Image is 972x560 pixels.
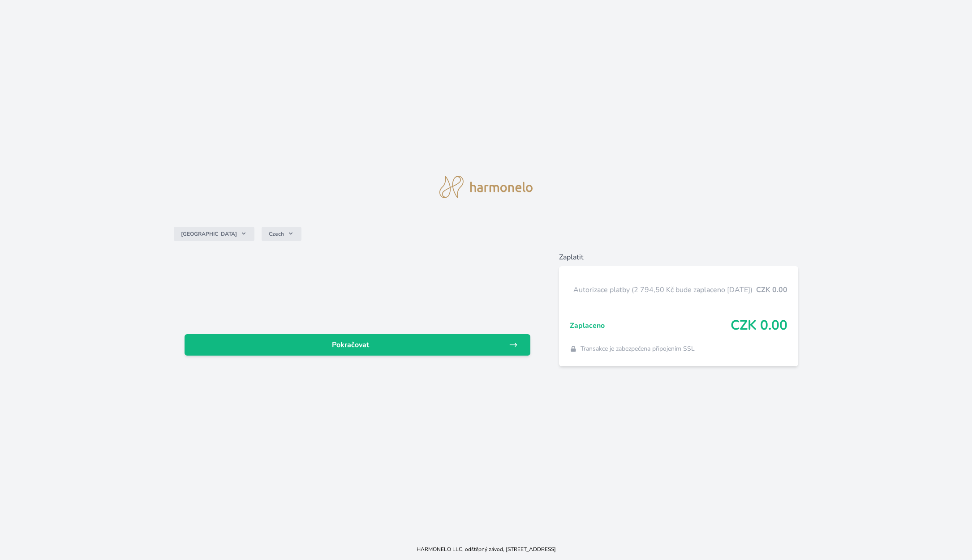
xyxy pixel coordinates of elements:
span: Czech [269,230,284,238]
button: [GEOGRAPHIC_DATA] [174,227,254,241]
span: CZK 0.00 [756,284,787,295]
span: Autorizace platby (2 794,50 Kč bude zaplaceno [DATE]) [573,284,756,295]
h6: Zaplatit [559,252,798,263]
span: Pokračovat [192,339,509,350]
span: Zaplaceno [570,320,730,331]
a: Pokračovat [185,334,530,356]
button: Czech [262,227,301,241]
span: [GEOGRAPHIC_DATA] [181,230,237,238]
img: logo.svg [439,176,533,198]
span: CZK 0.00 [731,318,787,334]
span: Transakce je zabezpečena připojením SSL [581,344,695,353]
